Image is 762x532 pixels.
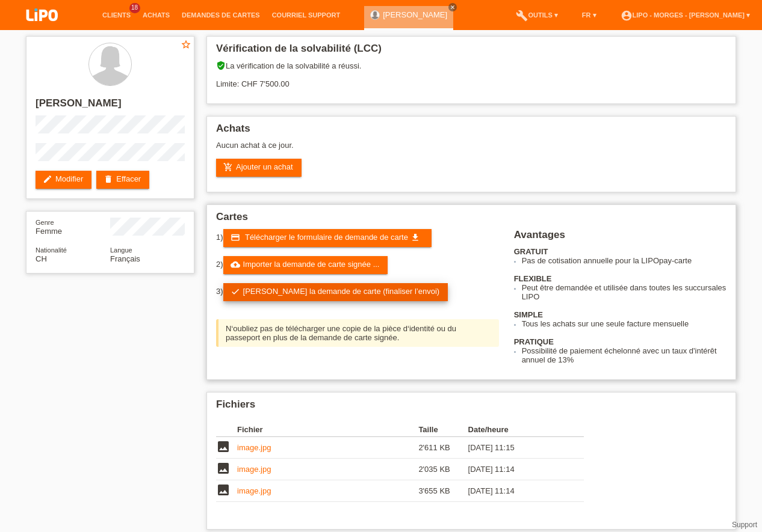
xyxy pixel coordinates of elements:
span: Langue [110,246,132,254]
a: credit_card Télécharger le formulaire de demande de carte get_app [223,229,432,247]
h2: [PERSON_NAME] [36,97,185,115]
i: get_app [410,233,420,242]
div: Aucun achat à ce jour. [216,141,726,159]
h2: Cartes [216,211,726,229]
td: 2'611 KB [418,437,468,459]
i: image [216,483,231,497]
a: cloud_uploadImporter la demande de carte signée ... [223,256,388,274]
span: Télécharger le formulaire de demande de carte [245,233,408,242]
span: Nationalité [36,246,67,254]
a: [PERSON_NAME] [383,10,447,19]
a: Courriel Support [266,11,346,19]
div: 3) [216,283,499,301]
li: Possibilité de paiement échelonné avec un taux d'intérêt annuel de 13% [522,346,726,364]
i: image [216,461,231,475]
td: 2'035 KB [418,459,468,480]
a: add_shopping_cartAjouter un achat [216,159,302,177]
span: Genre [36,219,54,226]
h2: Fichiers [216,399,726,417]
a: editModifier [36,171,91,189]
a: account_circleLIPO - Morges - [PERSON_NAME] ▾ [615,11,756,19]
a: image.jpg [237,465,271,474]
i: image [216,439,231,454]
a: image.jpg [237,443,271,452]
a: buildOutils ▾ [510,11,563,19]
a: close [448,3,457,11]
i: build [516,10,528,22]
i: edit [43,174,52,184]
div: 1) [216,229,499,247]
i: account_circle [621,10,633,22]
i: star_border [181,39,191,50]
div: Femme [36,218,110,236]
td: [DATE] 11:15 [468,437,567,459]
a: Clients [96,11,137,19]
td: 3'655 KB [418,480,468,502]
b: PRATIQUE [514,337,554,346]
i: close [450,4,456,10]
i: add_shopping_cart [223,162,233,172]
i: check [231,287,240,296]
th: Fichier [237,423,418,437]
b: GRATUIT [514,247,548,256]
i: credit_card [231,233,240,242]
li: Pas de cotisation annuelle pour la LIPOpay-carte [522,256,726,265]
b: FLEXIBLE [514,274,552,283]
div: 2) [216,256,499,274]
a: image.jpg [237,486,271,495]
li: Peut être demandée et utilisée dans toutes les succursales LIPO [522,283,726,301]
a: LIPO pay [12,25,72,34]
a: Support [732,521,757,529]
div: N‘oubliez pas de télécharger une copie de la pièce d‘identité ou du passeport en plus de la deman... [216,319,499,347]
span: Français [110,254,140,263]
i: verified_user [216,61,226,70]
th: Date/heure [468,423,567,437]
td: [DATE] 11:14 [468,459,567,480]
a: Demandes de cartes [176,11,266,19]
a: FR ▾ [576,11,602,19]
th: Taille [418,423,468,437]
a: star_border [181,39,191,52]
span: 18 [129,3,140,13]
h2: Vérification de la solvabilité (LCC) [216,43,726,61]
a: Achats [137,11,176,19]
div: La vérification de la solvabilité a réussi. Limite: CHF 7'500.00 [216,61,726,97]
i: cloud_upload [231,260,240,269]
li: Tous les achats sur une seule facture mensuelle [522,319,726,328]
h2: Achats [216,123,726,141]
a: check[PERSON_NAME] la demande de carte (finaliser l’envoi) [223,283,448,301]
td: [DATE] 11:14 [468,480,567,502]
h2: Avantages [514,229,726,247]
a: deleteEffacer [96,171,149,189]
b: SIMPLE [514,310,543,319]
span: Suisse [36,254,47,263]
i: delete [104,174,113,184]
